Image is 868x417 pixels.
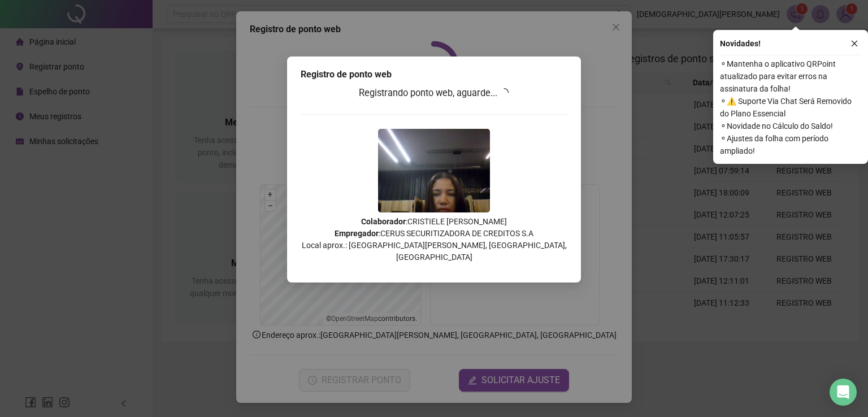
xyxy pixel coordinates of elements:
span: close [850,40,858,47]
span: loading [498,86,510,99]
span: ⚬ Mantenha o aplicativo QRPoint atualizado para evitar erros na assinatura da folha! [720,58,861,95]
span: Novidades ! [720,37,761,50]
img: 9k= [378,129,490,212]
p: : CRISTIELE [PERSON_NAME] : CERUS SECURITIZADORA DE CREDITOS S.A Local aprox.: [GEOGRAPHIC_DATA][... [301,216,567,263]
div: Open Intercom Messenger [830,379,857,406]
span: ⚬ Ajustes da folha com período ampliado! [720,132,861,157]
strong: Empregador [335,229,379,238]
strong: Colaborador [361,217,406,226]
span: ⚬ Novidade no Cálculo do Saldo! [720,120,861,132]
span: ⚬ ⚠️ Suporte Via Chat Será Removido do Plano Essencial [720,95,861,120]
div: Registro de ponto web [301,68,567,81]
h3: Registrando ponto web, aguarde... [301,86,567,101]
